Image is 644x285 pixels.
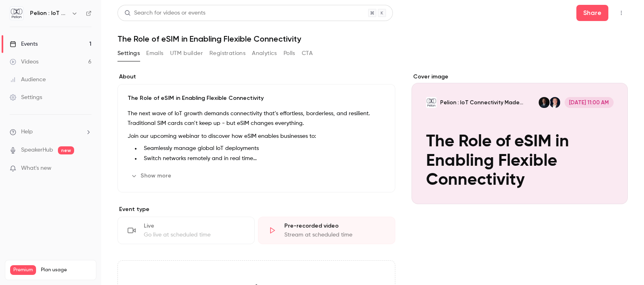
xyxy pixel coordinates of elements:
section: Cover image [412,73,628,204]
button: Polls [284,47,295,60]
li: Seamlessly manage global IoT deployments [141,144,385,153]
button: Registrations [209,47,245,60]
button: UTM builder [170,47,203,60]
button: Share [576,5,608,21]
li: help-dropdown-opener [10,128,92,136]
button: Settings [117,47,140,60]
p: Join our upcoming webinar to discover how eSIM enables businesses to: [128,131,385,141]
img: Pelion : IoT Connectivity Made Effortless [10,7,23,20]
button: Emails [146,47,163,60]
label: About [117,73,395,81]
div: Search for videos or events [124,9,205,17]
div: Events [10,40,38,48]
span: Help [21,128,33,136]
div: Pre-recorded video [284,222,385,230]
button: Analytics [252,47,277,60]
p: Event type [117,205,395,213]
div: Settings [10,93,42,101]
p: The Role of eSIM in Enabling Flexible Connectivity [128,94,385,102]
a: SpeakerHub [21,146,53,154]
div: Videos [10,58,38,66]
iframe: Noticeable Trigger [82,165,92,172]
p: The next wave of IoT growth demands connectivity that’s effortless, borderless, and resilient. Tr... [128,109,385,128]
h6: Pelion : IoT Connectivity Made Effortless [30,9,68,17]
h1: The Role of eSIM in Enabling Flexible Connectivity [117,34,628,44]
span: Plan usage [41,267,91,273]
div: Pre-recorded videoStream at scheduled time [258,217,395,244]
div: LiveGo live at scheduled time [117,217,255,244]
div: Go live at scheduled time [144,231,245,239]
div: Audience [10,76,46,84]
span: What's new [21,164,51,173]
button: Show more [128,169,176,182]
button: CTA [302,47,313,60]
div: Stream at scheduled time [284,231,385,239]
span: Premium [10,265,36,275]
div: Live [144,222,245,230]
li: Switch networks remotely and in real time [141,154,385,163]
label: Cover image [412,73,628,81]
span: new [58,146,74,154]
